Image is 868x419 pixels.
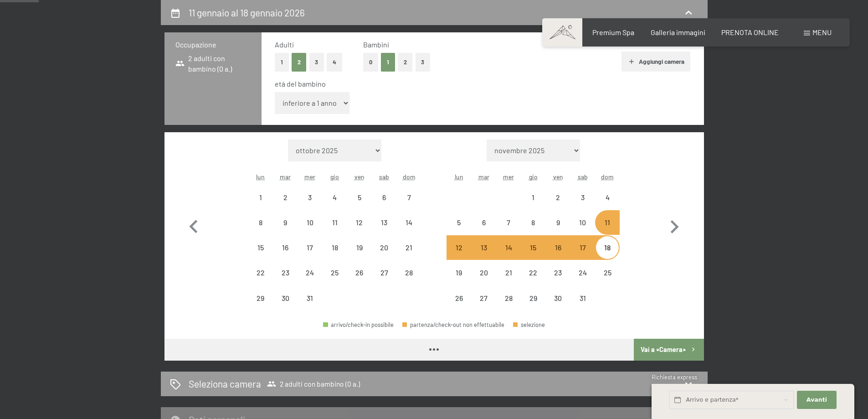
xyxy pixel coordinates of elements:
[403,173,416,181] abbr: domenica
[546,194,569,217] div: 2
[273,260,298,285] div: arrivo/check-in non effettuabile
[379,173,389,181] abbr: sabato
[447,235,471,260] div: arrivo/check-in non effettuabile
[497,269,520,292] div: 21
[812,28,832,36] span: Menu
[298,285,322,310] div: Wed Dec 31 2025
[595,210,620,235] div: Sun Jan 11 2026
[496,285,521,310] div: arrivo/check-in non effettuabile
[571,269,594,292] div: 24
[651,28,705,36] a: Galleria immagini
[248,285,273,310] div: arrivo/check-in non effettuabile
[522,244,544,267] div: 15
[397,244,420,267] div: 21
[280,173,291,181] abbr: martedì
[298,185,322,209] div: arrivo/check-in non effettuabile
[553,173,563,181] abbr: venerdì
[348,244,371,267] div: 19
[180,140,207,311] button: Mese precedente
[447,244,470,267] div: 12
[595,235,620,260] div: Sun Jan 18 2026
[373,219,395,242] div: 13
[248,185,273,209] div: Mon Dec 01 2025
[273,285,298,310] div: arrivo/check-in non effettuabile
[373,269,395,292] div: 27
[249,269,272,292] div: 22
[595,185,620,209] div: arrivo/check-in non effettuabile
[323,210,347,235] div: arrivo/check-in non effettuabile
[273,185,298,209] div: arrivo/check-in non effettuabile
[521,285,545,310] div: arrivo/check-in non effettuabile
[323,210,347,235] div: Thu Dec 11 2025
[571,194,594,217] div: 3
[571,244,594,267] div: 17
[521,210,545,235] div: Thu Jan 08 2026
[473,244,495,267] div: 13
[521,285,545,310] div: Thu Jan 29 2026
[347,235,372,260] div: Fri Dec 19 2025
[304,173,315,181] abbr: mercoledì
[273,235,298,260] div: arrivo/check-in non effettuabile
[497,219,520,242] div: 7
[175,53,251,74] span: 2 adulti con bambino (0 a.)
[396,235,421,260] div: arrivo/check-in non effettuabile
[347,185,372,209] div: Fri Dec 05 2025
[273,185,298,209] div: Tue Dec 02 2025
[275,79,683,89] div: età del bambino
[298,269,321,292] div: 24
[455,173,463,181] abbr: lunedì
[372,260,396,285] div: arrivo/check-in non effettuabile
[274,295,297,317] div: 30
[521,210,545,235] div: arrivo/check-in non effettuabile
[323,235,347,260] div: Thu Dec 18 2025
[472,210,496,235] div: arrivo/check-in non effettuabile
[273,210,298,235] div: arrivo/check-in non effettuabile
[330,173,339,181] abbr: giovedì
[298,295,321,317] div: 31
[621,52,690,72] button: Aggiungi camera
[249,244,272,267] div: 15
[447,260,471,285] div: arrivo/check-in non effettuabile
[363,40,389,49] span: Bambini
[298,235,322,260] div: Wed Dec 17 2025
[298,285,322,310] div: arrivo/check-in non effettuabile
[570,260,595,285] div: Sat Jan 24 2026
[472,285,496,310] div: Tue Jan 27 2026
[546,295,569,317] div: 30
[596,194,619,217] div: 4
[323,185,347,209] div: arrivo/check-in non effettuabile
[248,210,273,235] div: arrivo/check-in non effettuabile
[472,260,496,285] div: Tue Jan 20 2026
[323,322,394,328] div: arrivo/check-in possibile
[175,40,251,50] h3: Occupazione
[249,194,272,217] div: 1
[298,185,322,209] div: Wed Dec 03 2025
[396,235,421,260] div: Sun Dec 21 2025
[274,194,297,217] div: 2
[721,28,779,36] span: PRENOTA ONLINE
[478,173,489,181] abbr: martedì
[513,322,545,328] div: selezione
[571,295,594,317] div: 31
[248,235,273,260] div: Mon Dec 15 2025
[372,210,396,235] div: arrivo/check-in non effettuabile
[398,53,413,72] button: 2
[397,219,420,242] div: 14
[545,260,570,285] div: Fri Jan 23 2026
[595,235,620,260] div: arrivo/check-in non effettuabile
[323,185,347,209] div: Thu Dec 04 2025
[472,285,496,310] div: arrivo/check-in non effettuabile
[522,295,544,317] div: 29
[503,173,514,181] abbr: mercoledì
[347,210,372,235] div: Fri Dec 12 2025
[248,285,273,310] div: Mon Dec 29 2025
[324,219,346,242] div: 11
[545,285,570,310] div: Fri Jan 30 2026
[595,260,620,285] div: arrivo/check-in non effettuabile
[472,260,496,285] div: arrivo/check-in non effettuabile
[256,173,265,181] abbr: lunedì
[447,210,471,235] div: Mon Jan 05 2026
[372,210,396,235] div: Sat Dec 13 2025
[521,235,545,260] div: Thu Jan 15 2026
